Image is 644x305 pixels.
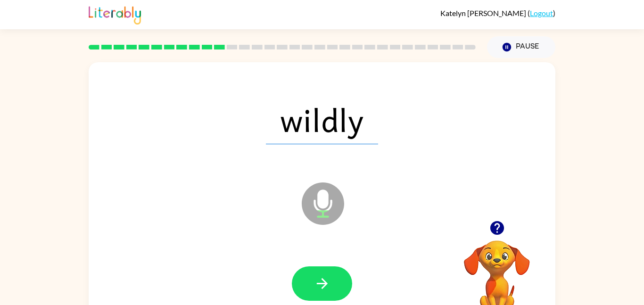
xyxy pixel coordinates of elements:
[89,4,141,25] img: Literably
[440,8,555,17] div: ( )
[530,8,553,17] a: Logout
[440,8,528,17] span: Katelyn [PERSON_NAME]
[266,95,378,144] span: wildly
[487,36,555,58] button: Pause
